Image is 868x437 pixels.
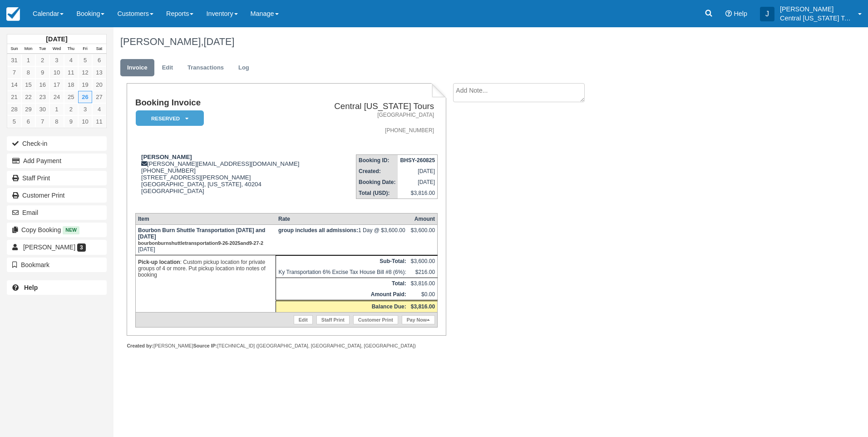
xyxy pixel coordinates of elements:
b: Help [24,284,38,291]
th: Thu [64,44,78,54]
span: [PERSON_NAME] [23,243,75,251]
a: Pay Now [402,315,435,324]
a: 10 [49,66,64,79]
a: 25 [64,91,78,103]
span: 3 [77,243,86,252]
a: 2 [64,103,78,115]
td: [DATE] [398,177,437,188]
a: Help [7,280,107,295]
a: 31 [7,54,21,66]
a: 17 [49,79,64,91]
th: Booking Date: [356,177,398,188]
a: 1 [21,54,35,66]
a: 7 [35,115,49,128]
a: 5 [7,115,21,128]
a: Staff Print [316,315,350,324]
h1: [PERSON_NAME], [120,36,758,47]
button: Copy Booking New [7,223,107,237]
a: 3 [78,103,92,115]
a: 26 [78,91,92,103]
a: 11 [64,66,78,79]
strong: [DATE] [46,35,67,43]
td: [DATE] [398,166,437,177]
h2: Central [US_STATE] Tours [322,102,434,111]
p: : Custom pickup location for private groups of 4 or more. Put pickup location into notes of booking [138,258,274,279]
a: 23 [35,91,49,103]
th: Sub-Total: [276,255,409,267]
strong: $3,816.00 [411,303,435,310]
div: J [760,7,774,21]
a: Edit [155,59,180,77]
p: [PERSON_NAME] [780,5,853,14]
a: 2 [35,54,49,66]
a: 30 [35,103,49,115]
th: Rate [276,213,409,224]
a: 19 [78,79,92,91]
span: Help [734,10,747,17]
a: 29 [21,103,35,115]
p: Central [US_STATE] Tours [780,14,853,23]
strong: Source IP: [193,343,217,348]
a: 10 [78,115,92,128]
h1: Booking Invoice [135,98,318,108]
em: Reserved [136,110,204,126]
strong: group includes all admissions [278,227,358,233]
th: Wed [49,44,64,54]
a: 4 [92,103,106,115]
a: 27 [92,91,106,103]
th: Tue [35,44,49,54]
th: Amount Paid: [276,289,409,301]
a: 22 [21,91,35,103]
th: Booking ID: [356,155,398,166]
a: Edit [294,315,313,324]
strong: Created by: [127,343,153,348]
th: Total (USD): [356,188,398,199]
a: 13 [92,66,106,79]
strong: BHSY-260825 [400,157,435,164]
a: 12 [78,66,92,79]
a: 3 [49,54,64,66]
td: $216.00 [409,267,438,278]
a: 21 [7,91,21,103]
a: [PERSON_NAME] 3 [7,240,107,254]
a: Reserved [135,110,201,127]
div: [PERSON_NAME] [TECHNICAL_ID] ([GEOGRAPHIC_DATA], [GEOGRAPHIC_DATA], [GEOGRAPHIC_DATA]) [127,343,446,349]
a: 9 [35,66,49,79]
a: 24 [49,91,64,103]
a: 6 [21,115,35,128]
a: Customer Print [7,188,107,203]
td: 1 Day @ $3,600.00 [276,224,409,255]
a: Staff Print [7,171,107,185]
a: 15 [21,79,35,91]
th: Fri [78,44,92,54]
a: 6 [92,54,106,66]
a: 9 [64,115,78,128]
th: Created: [356,166,398,177]
a: 4 [64,54,78,66]
span: New [63,226,79,234]
th: Sat [92,44,106,54]
a: 28 [7,103,21,115]
a: Customer Print [353,315,398,324]
button: Check-in [7,136,107,151]
a: 14 [7,79,21,91]
a: 5 [78,54,92,66]
td: $0.00 [409,289,438,301]
td: Ky Transportation 6% Excise Tax House Bill #8 (6%): [276,267,409,278]
td: [DATE] [135,224,276,255]
td: $3,600.00 [409,255,438,267]
a: 7 [7,66,21,79]
a: Invoice [120,59,154,77]
a: 18 [64,79,78,91]
td: $3,816.00 [409,278,438,289]
th: Total: [276,278,409,289]
a: 1 [49,103,64,115]
div: $3,600.00 [411,227,435,241]
a: 8 [21,66,35,79]
a: 11 [92,115,106,128]
a: 16 [35,79,49,91]
button: Bookmark [7,258,107,272]
img: checkfront-main-nav-mini-logo.png [6,7,20,21]
span: [DATE] [203,36,234,47]
td: $3,816.00 [398,188,437,199]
